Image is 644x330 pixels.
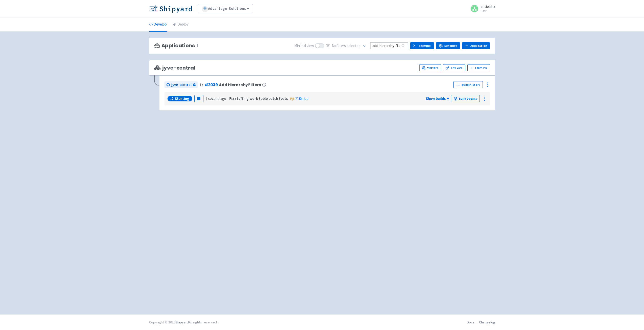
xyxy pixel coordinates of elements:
a: jyve-central [164,81,198,88]
button: From PR [467,64,490,71]
span: selected [347,43,361,48]
small: User [481,9,495,13]
span: jyve-central [171,82,192,88]
a: Terminal [410,42,434,49]
a: entiolahx User [467,5,495,13]
a: Settings [436,42,460,49]
span: jyve-central [154,65,195,71]
a: Build Details [451,95,480,102]
a: Env Vars [443,64,465,71]
input: Search... [370,42,408,49]
span: Starting [175,96,189,101]
strong: Fix staffing work table batch tests [229,96,288,101]
a: Build History [453,81,483,88]
a: Docs [467,320,474,324]
span: Add Hierarchy Filters [219,83,261,87]
a: Develop [149,17,167,32]
a: Advantage-Solutions [198,4,253,13]
span: No filter s [332,43,361,49]
a: Show builds + [426,96,449,101]
a: Changelog [479,320,495,324]
a: Shipyard [175,320,189,324]
h3: Applications [154,43,198,49]
img: Shipyard logo [149,5,192,13]
span: entiolahx [481,4,495,9]
span: 1 [196,43,198,49]
time: 1 second ago [205,96,226,101]
a: 2185ebd [295,96,308,101]
button: Pause [194,95,203,102]
a: #2039 [204,82,218,87]
a: Application [462,42,490,49]
div: Copyright © 2025 All rights reserved. [149,320,218,325]
a: Deploy [173,17,189,32]
a: Visitors [419,64,441,71]
span: Minimal view [294,43,314,49]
